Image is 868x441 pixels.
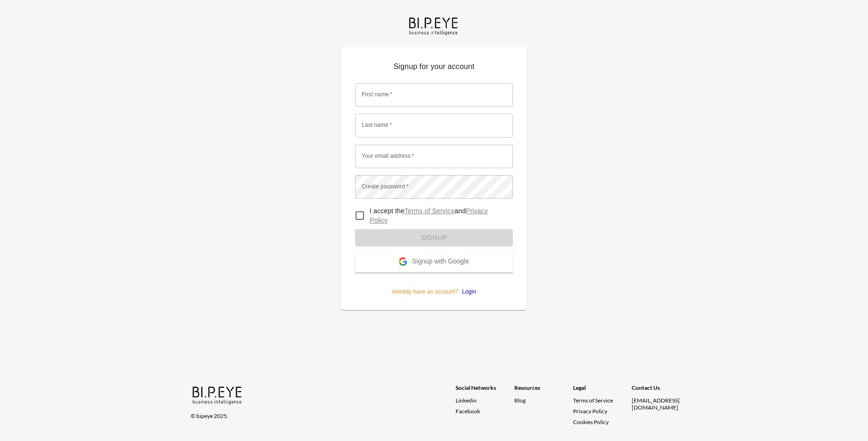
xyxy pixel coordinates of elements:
p: Signup for your account [355,61,513,76]
p: I accept the and [370,206,505,225]
a: Linkedin [456,397,514,404]
span: Facebook [456,408,480,415]
p: Already have an account? [355,272,513,296]
div: Legal [573,384,632,397]
a: Privacy Policy [573,408,607,415]
div: Social Networks [456,384,514,397]
div: [EMAIL_ADDRESS][DOMAIN_NAME] [632,397,690,411]
span: Linkedin [456,397,477,404]
div: Resources [514,384,573,397]
div: © bipeye 2025. [191,407,442,419]
span: Signup with Google [412,257,469,267]
a: Cookies Policy [573,418,609,426]
a: Facebook [456,408,514,415]
a: Terms of Service [573,397,628,404]
div: Contact Us [632,384,690,397]
img: bipeye-logo [407,15,461,36]
a: Blog [514,397,526,404]
a: Login [458,288,476,295]
img: bipeye-logo [191,384,245,405]
a: Terms of Service [404,207,455,215]
button: Signup with Google [355,252,513,272]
